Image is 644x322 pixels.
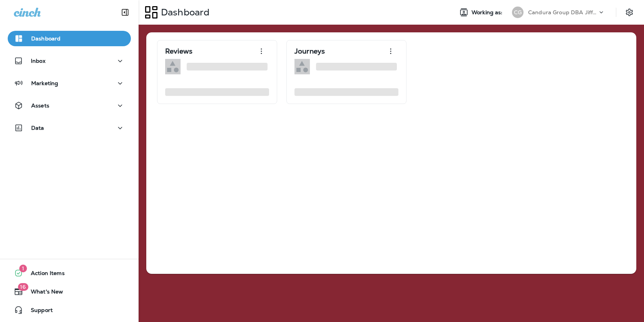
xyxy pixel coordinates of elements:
button: Marketing [8,75,131,91]
div: CG [512,7,524,18]
p: Journeys [294,47,325,55]
button: 1Action Items [8,265,131,281]
p: Data [31,125,44,131]
button: Dashboard [8,31,131,46]
span: What's New [23,288,63,298]
button: Inbox [8,53,131,69]
p: Inbox [31,58,45,64]
button: Data [8,120,131,136]
span: Working as: [472,9,504,16]
p: Dashboard [31,35,60,42]
p: Assets [31,102,49,109]
button: Settings [622,5,636,19]
span: 1 [19,265,27,272]
span: Action Items [23,270,65,279]
p: Marketing [31,80,58,86]
span: Support [23,307,53,316]
p: Candura Group DBA Jiffy Lube [528,9,597,15]
button: 16What's New [8,284,131,299]
p: Reviews [165,47,192,55]
button: Assets [8,98,131,113]
span: 16 [18,283,28,291]
button: Support [8,302,131,318]
p: Dashboard [158,7,209,18]
button: Collapse Sidebar [114,5,136,20]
